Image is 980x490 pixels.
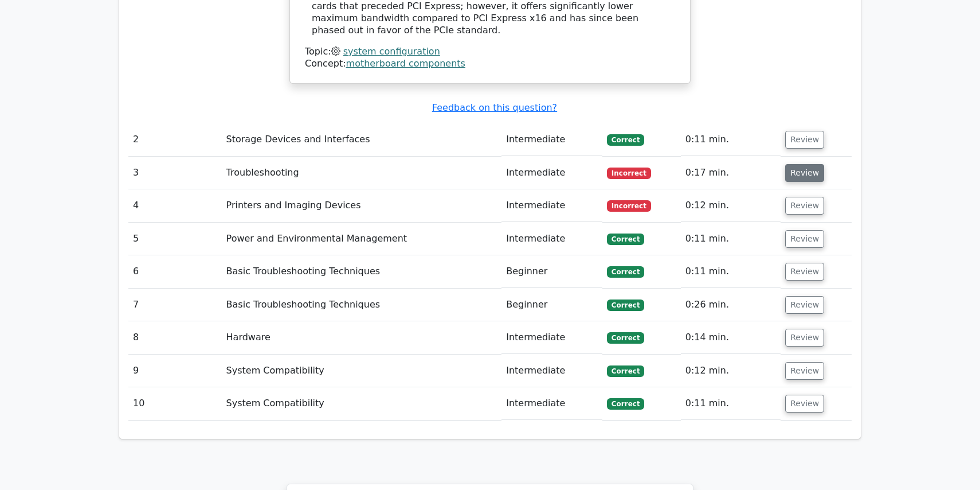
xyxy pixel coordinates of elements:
[501,321,602,354] td: Intermediate
[785,230,824,248] button: Review
[681,387,781,420] td: 0:11 min.
[785,329,824,347] button: Review
[785,263,824,281] button: Review
[501,157,602,189] td: Intermediate
[607,266,644,278] span: Correct
[681,189,781,222] td: 0:12 min.
[501,387,602,420] td: Intermediate
[305,46,675,58] div: Topic:
[222,123,502,156] td: Storage Devices and Interfaces
[607,168,651,179] span: Incorrect
[128,189,222,222] td: 4
[607,300,644,311] span: Correct
[607,234,644,245] span: Correct
[346,58,465,69] a: motherboard components
[785,296,824,314] button: Review
[681,321,781,354] td: 0:14 min.
[681,157,781,189] td: 0:17 min.
[222,387,502,420] td: System Compatibility
[785,362,824,380] button: Review
[501,189,602,222] td: Intermediate
[501,289,602,321] td: Beginner
[222,255,502,288] td: Basic Troubleshooting Techniques
[222,157,502,189] td: Troubleshooting
[222,223,502,255] td: Power and Environmental Management
[607,365,644,377] span: Correct
[785,164,824,182] button: Review
[681,223,781,255] td: 0:11 min.
[222,321,502,354] td: Hardware
[305,58,675,70] div: Concept:
[607,134,644,146] span: Correct
[501,255,602,288] td: Beginner
[785,197,824,215] button: Review
[607,332,644,344] span: Correct
[681,289,781,321] td: 0:26 min.
[607,200,651,212] span: Incorrect
[343,46,440,57] a: system configuration
[128,255,222,288] td: 6
[128,157,222,189] td: 3
[222,189,502,222] td: Printers and Imaging Devices
[607,398,644,410] span: Correct
[501,355,602,387] td: Intermediate
[128,387,222,420] td: 10
[785,395,824,413] button: Review
[222,355,502,387] td: System Compatibility
[222,289,502,321] td: Basic Troubleshooting Techniques
[128,223,222,255] td: 5
[128,321,222,354] td: 8
[128,355,222,387] td: 9
[785,131,824,149] button: Review
[681,123,781,156] td: 0:11 min.
[501,223,602,255] td: Intermediate
[128,289,222,321] td: 7
[681,255,781,288] td: 0:11 min.
[501,123,602,156] td: Intermediate
[432,102,557,113] a: Feedback on this question?
[681,355,781,387] td: 0:12 min.
[128,123,222,156] td: 2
